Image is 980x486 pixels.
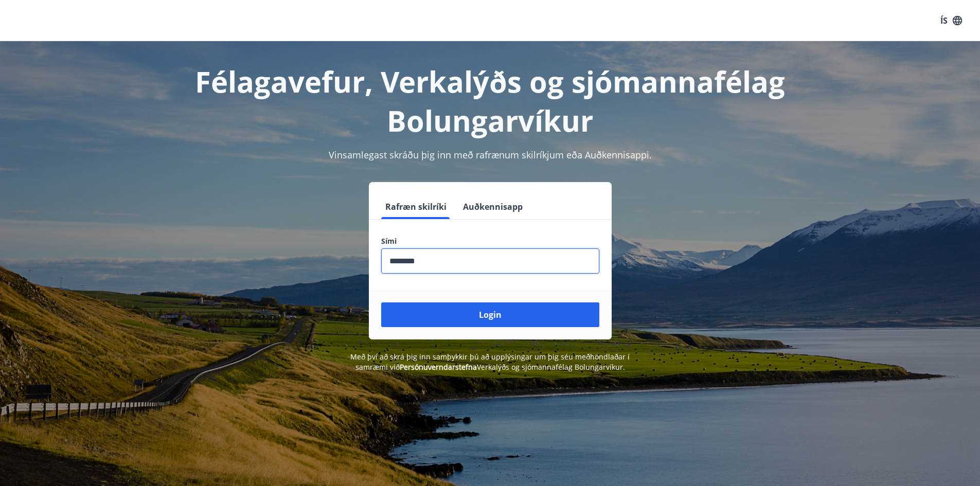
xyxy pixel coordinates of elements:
a: Persónuverndarstefna [400,362,477,372]
button: Login [381,302,599,327]
button: Rafræn skilríki [381,194,451,219]
h1: Félagavefur, Verkalýðs og sjómannafélag Bolungarvíkur [132,62,848,140]
button: Auðkennisapp [459,194,527,219]
label: Sími [381,236,599,246]
span: Með því að skrá þig inn samþykkir þú að upplýsingar um þig séu meðhöndlaðar í samræmi við Verkalý... [350,352,630,372]
span: Vinsamlegast skráðu þig inn með rafrænum skilríkjum eða Auðkennisappi. [329,149,652,161]
button: ÍS [935,11,968,30]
